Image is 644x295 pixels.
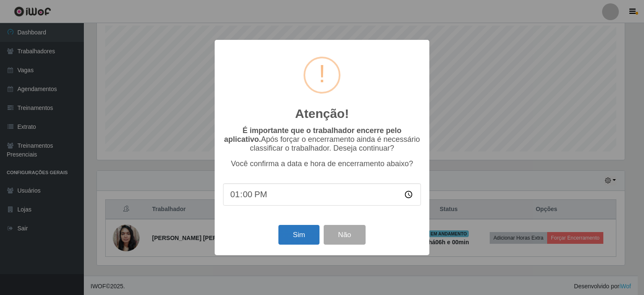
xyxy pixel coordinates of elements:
[223,159,421,168] p: Você confirma a data e hora de encerramento abaixo?
[278,225,319,245] button: Sim
[324,225,365,245] button: Não
[295,106,349,121] h2: Atenção!
[224,126,401,144] b: É importante que o trabalhador encerre pelo aplicativo.
[223,126,421,153] p: Após forçar o encerramento ainda é necessário classificar o trabalhador. Deseja continuar?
